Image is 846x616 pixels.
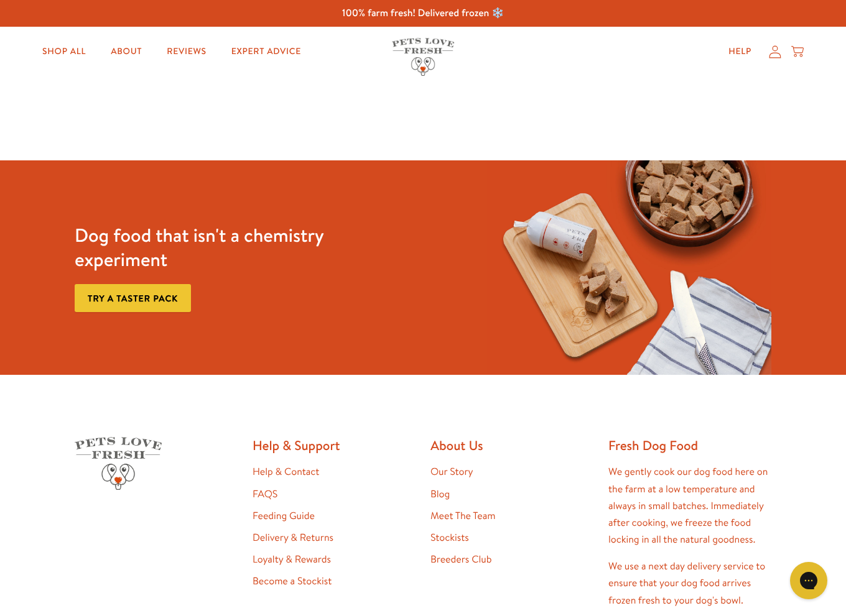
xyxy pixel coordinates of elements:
[101,39,152,64] a: About
[253,553,331,566] a: Loyalty & Rewards
[718,39,761,64] a: Help
[430,437,593,454] h2: About Us
[75,284,191,312] a: Try a taster pack
[608,464,771,548] p: We gently cook our dog food here on the farm at a low temperature and always in small batches. Im...
[32,39,96,64] a: Shop All
[221,39,311,64] a: Expert Advice
[430,509,495,523] a: Meet The Team
[784,558,834,604] iframe: Gorgias live chat messenger
[253,437,416,454] h2: Help & Support
[430,531,469,545] a: Stockists
[253,574,332,588] a: Become a Stockist
[75,223,359,272] h3: Dog food that isn't a chemistry experiment
[157,39,216,64] a: Reviews
[608,437,771,454] h2: Fresh Dog Food
[253,531,333,545] a: Delivery & Returns
[430,465,473,479] a: Our Story
[392,38,454,76] img: Pets Love Fresh
[430,487,450,501] a: Blog
[253,509,315,523] a: Feeding Guide
[430,553,491,566] a: Breeders Club
[75,437,162,490] img: Pets Love Fresh
[253,487,277,501] a: FAQS
[253,465,319,479] a: Help & Contact
[487,160,771,375] img: Fussy
[608,558,771,609] p: We use a next day delivery service to ensure that your dog food arrives frozen fresh to your dog'...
